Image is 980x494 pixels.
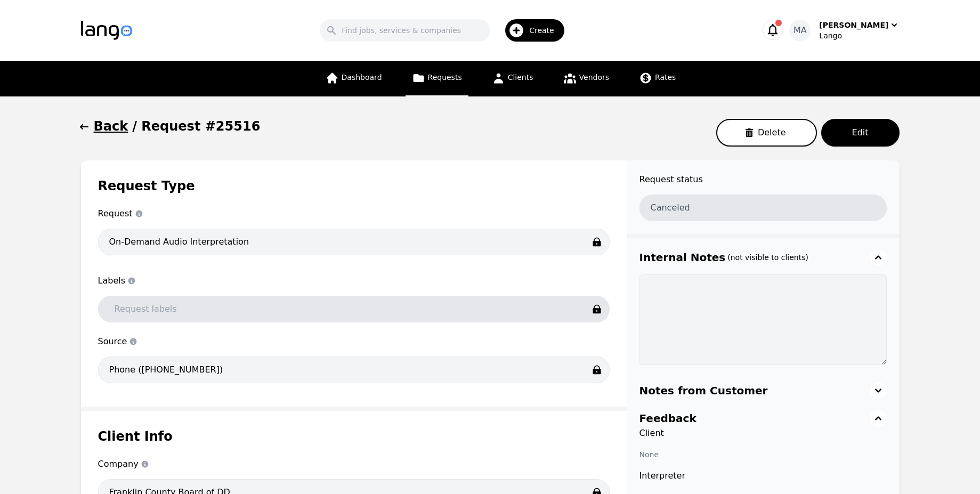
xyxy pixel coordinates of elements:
[98,207,610,220] span: Request
[639,173,887,186] span: Request status
[342,73,382,82] span: Dashboard
[508,73,533,82] span: Clients
[428,73,462,82] span: Requests
[655,73,676,82] span: Rates
[98,335,610,348] span: Source
[320,19,490,42] input: Find jobs, services & companies
[490,15,571,46] button: Create
[633,61,682,96] a: Rates
[639,427,887,440] span: Client
[789,20,899,41] button: MA[PERSON_NAME]Lango
[727,252,808,263] h3: (not visible to clients)
[639,450,659,459] span: None
[81,118,128,135] button: Back
[819,20,888,30] div: [PERSON_NAME]
[529,25,562,36] span: Create
[557,61,615,96] a: Vendors
[716,119,817,147] button: Delete
[98,177,610,195] h1: Request Type
[94,118,128,135] h1: Back
[821,119,900,147] button: Edit
[319,61,388,96] a: Dashboard
[406,61,468,96] a: Requests
[81,21,132,40] img: Logo
[793,24,807,37] span: MA
[819,30,899,41] div: Lango
[639,411,696,426] h3: Feedback
[98,274,610,287] span: Labels
[132,118,260,135] h1: / Request #25516
[639,250,726,265] h3: Internal Notes
[98,458,610,471] span: Company
[639,383,768,398] h3: Notes from Customer
[98,428,610,445] h1: Client Info
[639,469,887,482] span: Interpreter
[579,73,609,82] span: Vendors
[485,61,540,96] a: Clients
